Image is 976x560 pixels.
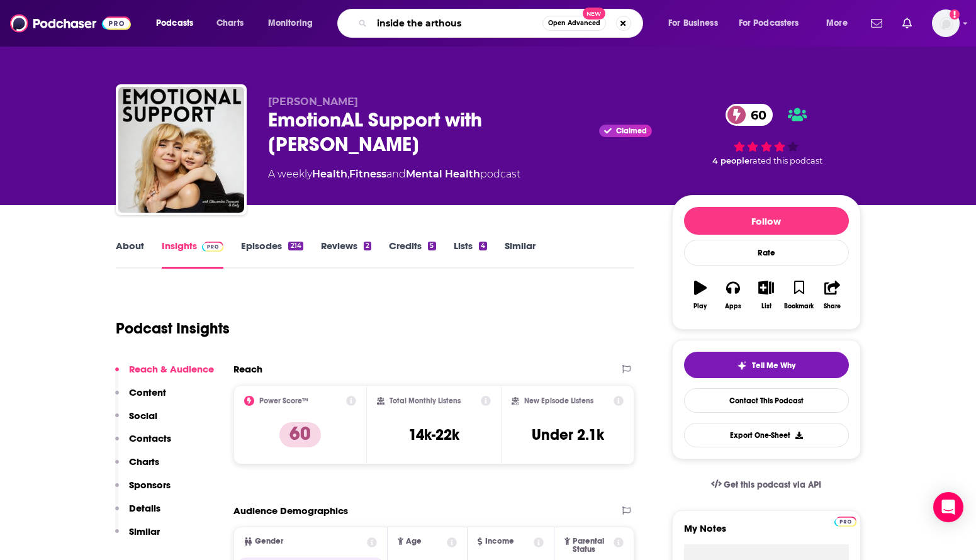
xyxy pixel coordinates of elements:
span: For Podcasters [739,14,799,32]
span: Get this podcast via API [724,479,821,490]
p: Sponsors [129,479,171,491]
a: Credits5 [389,240,435,269]
h2: Power Score™ [259,396,308,405]
p: Charts [129,456,159,468]
button: Export One-Sheet [684,423,849,447]
div: Apps [725,303,741,310]
div: 4 [479,242,487,250]
p: Similar [129,525,160,537]
button: open menu [147,13,210,33]
p: 60 [279,422,321,447]
span: Monitoring [268,14,313,32]
div: 214 [288,242,303,250]
a: InsightsPodchaser Pro [162,240,224,269]
span: and [386,168,406,180]
a: Reviews2 [321,240,371,269]
div: 2 [364,242,371,250]
button: open menu [817,13,863,33]
a: Show notifications dropdown [897,13,917,34]
span: Podcasts [156,14,193,32]
span: Parental Status [573,537,612,554]
h1: Podcast Insights [116,319,230,338]
span: rated this podcast [749,156,822,165]
img: Podchaser Pro [834,517,856,527]
button: Bookmark [783,272,816,318]
span: 60 [738,104,773,126]
button: Sponsors [115,479,171,502]
button: Content [115,386,166,410]
button: Apps [717,272,749,318]
a: Charts [208,13,251,33]
label: My Notes [684,522,849,544]
a: Contact This Podcast [684,388,849,413]
span: New [583,8,605,20]
div: Share [824,303,841,310]
a: 60 [726,104,773,126]
button: Details [115,502,160,525]
img: Podchaser Pro [202,242,224,252]
h3: Under 2.1k [532,425,604,444]
button: Share [816,272,848,318]
div: Play [693,303,707,310]
div: Bookmark [784,303,814,310]
button: open menu [659,13,734,33]
p: Contacts [129,432,171,444]
button: Reach & Audience [115,363,214,386]
button: Open AdvancedNew [542,16,606,31]
a: Similar [505,240,536,269]
button: open menu [259,13,329,33]
p: Reach & Audience [129,363,214,375]
a: Fitness [349,168,386,180]
div: 60 4 peoplerated this podcast [672,96,861,174]
a: Health [312,168,347,180]
div: A weekly podcast [268,167,520,182]
h2: Reach [233,363,262,375]
div: Search podcasts, credits, & more... [349,9,655,38]
div: Open Intercom Messenger [933,492,963,522]
span: Age [406,537,422,546]
button: List [749,272,782,318]
a: Lists4 [454,240,487,269]
img: EmotionAL Support with Alessandra Torresani [118,87,244,213]
button: Social [115,410,157,433]
span: Charts [216,14,244,32]
a: Pro website [834,515,856,527]
input: Search podcasts, credits, & more... [372,13,542,33]
svg: Add a profile image [950,9,960,20]
button: Follow [684,207,849,235]
img: Podchaser - Follow, Share and Rate Podcasts [10,11,131,35]
a: Get this podcast via API [701,469,832,500]
h2: New Episode Listens [524,396,593,405]
div: List [761,303,771,310]
button: open menu [731,13,817,33]
h2: Audience Demographics [233,505,348,517]
span: Open Advanced [548,20,600,26]
span: , [347,168,349,180]
span: Claimed [616,128,647,134]
span: Income [485,537,514,546]
h3: 14k-22k [408,425,459,444]
p: Content [129,386,166,398]
button: tell me why sparkleTell Me Why [684,352,849,378]
p: Details [129,502,160,514]
a: About [116,240,144,269]
button: Show profile menu [932,9,960,37]
button: Charts [115,456,159,479]
button: Contacts [115,432,171,456]
div: 5 [428,242,435,250]
img: tell me why sparkle [737,361,747,371]
span: Logged in as jackiemayer [932,9,960,37]
span: [PERSON_NAME] [268,96,358,108]
p: Social [129,410,157,422]
img: User Profile [932,9,960,37]
a: Show notifications dropdown [866,13,887,34]
button: Play [684,272,717,318]
a: Episodes214 [241,240,303,269]
a: Mental Health [406,168,480,180]
span: Tell Me Why [752,361,795,371]
button: Similar [115,525,160,549]
span: 4 people [712,156,749,165]
span: More [826,14,848,32]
